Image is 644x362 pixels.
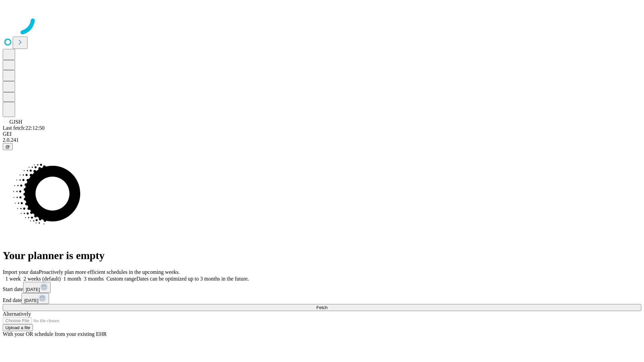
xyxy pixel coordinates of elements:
[106,276,136,282] span: Custom range
[3,269,39,275] span: Import your data
[84,276,104,282] span: 3 months
[26,287,40,292] span: [DATE]
[9,119,22,125] span: GJSH
[21,293,49,304] button: [DATE]
[5,276,21,282] span: 1 week
[3,137,641,143] div: 2.0.241
[23,276,61,282] span: 2 weeks (default)
[24,298,38,303] span: [DATE]
[3,331,107,337] span: With your OR schedule from your existing EHR
[3,282,641,293] div: Start date
[5,144,10,149] span: @
[3,324,33,331] button: Upload a file
[63,276,81,282] span: 1 month
[3,143,13,150] button: @
[23,282,51,293] button: [DATE]
[3,311,31,317] span: Alternatively
[3,293,641,304] div: End date
[3,304,641,311] button: Fetch
[3,125,45,131] span: Last fetch: 22:12:50
[3,131,641,137] div: GEI
[316,305,327,310] span: Fetch
[39,269,180,275] span: Proactively plan more efficient schedules in the upcoming weeks.
[3,249,641,262] h1: Your planner is empty
[137,276,249,282] span: Dates can be optimized up to 3 months in the future.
